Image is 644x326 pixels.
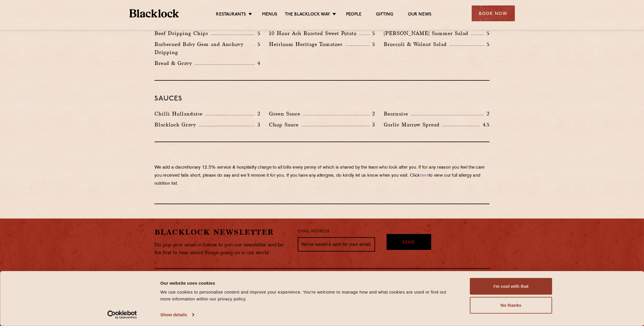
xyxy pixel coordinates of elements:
button: I'm cool with that [470,278,552,295]
a: Show details [160,310,194,319]
p: Do pop your email in below to join our newsletter and be the first to hear about things going on ... [154,241,289,257]
p: 10 Hour Ash Roasted Sweet Potato [269,29,360,37]
p: 3 [255,121,260,128]
p: Garlic Marrow Spread [384,121,442,129]
p: Blacklock Gravy [154,121,199,129]
a: Menus [262,12,278,18]
p: We add a discretionary 12.5% service & hospitality charge to all bills every penny of which is sh... [154,164,490,188]
h2: Blacklock Newsletter [154,227,289,237]
input: We’ve saved a spot for your email... [298,237,375,252]
div: We use cookies to personalise content and improve your experience. You're welcome to manage how a... [160,289,457,302]
p: 2 [484,110,490,117]
a: The Blacklock Way [285,12,330,18]
p: Green Sauce [269,110,303,118]
p: 2 [255,110,260,117]
p: Chilli Hollandaise [154,110,205,118]
a: Gifting [376,12,393,18]
p: Broccoli & Walnut Salad [384,40,450,48]
p: 4.5 [480,121,490,128]
p: Chop Sauce [269,121,301,129]
p: Beef Dripping Chips [154,29,211,37]
p: 5 [255,30,260,37]
a: Restaurants [216,12,246,18]
p: Bread & Gravy [154,59,195,67]
p: 5 [484,30,490,37]
p: 3 [369,121,375,128]
span: Send [402,240,415,246]
a: Our News [408,12,432,18]
p: 5 [369,40,375,48]
a: here [420,173,429,178]
div: Book Now [472,5,515,21]
h3: Sauces [154,95,490,103]
a: Usercentrics Cookiebot - opens in a new window [97,310,147,319]
img: BL_Textured_Logo-footer-cropped.svg [129,9,179,18]
div: Our website uses cookies [160,279,457,286]
p: Barbecued Baby Gem and Anchovy Dripping [154,40,254,56]
p: Bearnaise [384,110,411,118]
p: 5 [484,40,490,48]
p: Heirloom Heritage Tomatoes [269,40,345,48]
p: 4 [255,59,260,67]
label: Email Address [298,228,329,235]
p: 5 [369,30,375,37]
p: 5 [255,40,260,48]
button: No thanks [470,297,552,314]
a: People [346,12,362,18]
p: 2 [369,110,375,117]
p: [PERSON_NAME] Summer Salad [384,29,471,37]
